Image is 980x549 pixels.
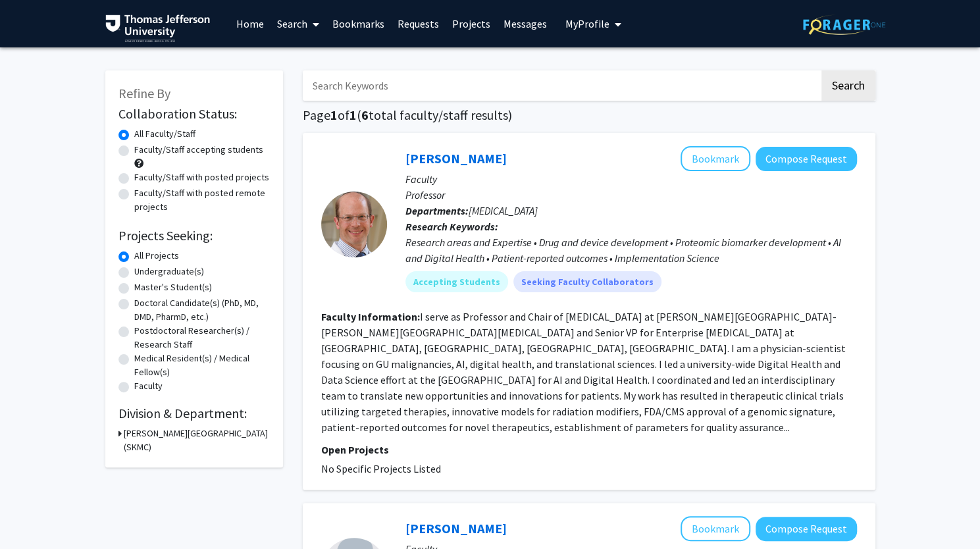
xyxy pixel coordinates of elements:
[271,1,326,47] a: Search
[118,405,270,421] h2: Division & Department:
[321,310,420,323] b: Faculty Information:
[230,1,271,47] a: Home
[134,265,204,278] label: Undergraduate(s)
[134,249,179,263] label: All Projects
[361,107,369,123] span: 6
[391,1,446,47] a: Requests
[349,107,357,123] span: 1
[124,427,270,454] h3: [PERSON_NAME][GEOGRAPHIC_DATA] (SKMC)
[321,442,857,457] p: Open Projects
[134,170,269,184] label: Faculty/Staff with posted projects
[821,70,875,101] button: Search
[321,310,846,434] fg-read-more: I serve as Professor and Chair of [MEDICAL_DATA] at [PERSON_NAME][GEOGRAPHIC_DATA]-[PERSON_NAME][...
[330,107,338,123] span: 1
[134,127,195,141] label: All Faculty/Staff
[118,85,170,101] span: Refine By
[446,1,497,47] a: Projects
[497,1,554,47] a: Messages
[756,517,857,541] button: Compose Request to Reza Taleei
[681,146,750,171] button: Add Adam Dicker to Bookmarks
[134,352,270,379] label: Medical Resident(s) / Medical Fellow(s)
[326,1,391,47] a: Bookmarks
[321,462,441,475] span: No Specific Projects Listed
[513,271,661,292] mat-chip: Seeking Faculty Collaborators
[134,280,212,294] label: Master's Student(s)
[118,228,270,244] h2: Projects Seeking:
[803,14,885,35] img: ForagerOne Logo
[405,220,498,233] b: Research Keywords:
[469,204,538,217] span: [MEDICAL_DATA]
[118,106,270,122] h2: Collaboration Status:
[405,271,508,292] mat-chip: Accepting Students
[134,296,270,324] label: Doctoral Candidate(s) (PhD, MD, DMD, PharmD, etc.)
[134,324,270,352] label: Postdoctoral Researcher(s) / Research Staff
[405,150,507,167] a: [PERSON_NAME]
[105,14,211,42] img: Thomas Jefferson University Logo
[303,107,875,123] h1: Page of ( total faculty/staff results)
[681,516,750,541] button: Add Reza Taleei to Bookmarks
[134,379,163,393] label: Faculty
[405,520,507,536] a: [PERSON_NAME]
[10,490,56,539] iframe: Chat
[405,234,857,266] div: Research areas and Expertise • Drug and device development • Proteomic biomarker development • AI...
[565,17,609,30] span: My Profile
[405,204,469,217] b: Departments:
[405,187,857,203] p: Professor
[134,143,263,157] label: Faculty/Staff accepting students
[405,171,857,187] p: Faculty
[303,70,819,101] input: Search Keywords
[756,147,857,171] button: Compose Request to Adam Dicker
[134,186,270,214] label: Faculty/Staff with posted remote projects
